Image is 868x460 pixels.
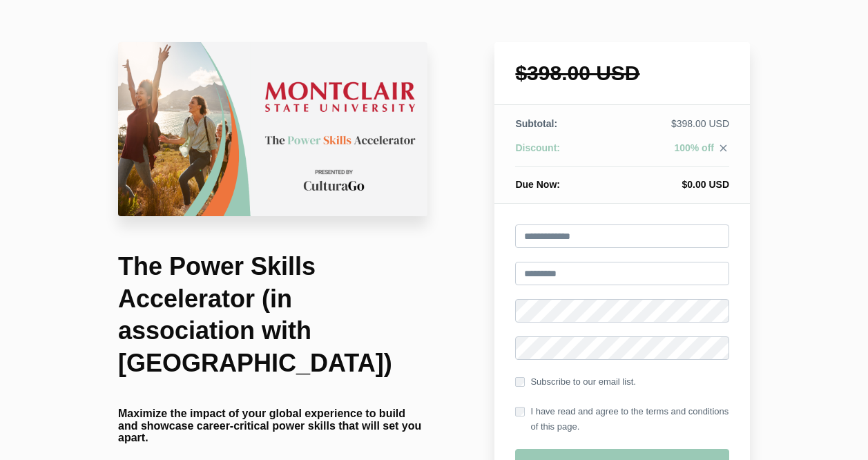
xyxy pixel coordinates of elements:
[682,179,729,190] span: $0.00 USD
[674,142,714,153] span: 100% off
[515,407,525,416] input: I have read and agree to the terms and conditions of this page.
[515,118,557,129] span: Subtotal:
[515,404,729,434] label: I have read and agree to the terms and conditions of this page.
[714,142,729,157] a: close
[515,377,525,387] input: Subscribe to our email list.
[515,63,729,84] h1: $398.00 USD
[515,374,635,390] label: Subscribe to our email list.
[608,117,729,141] td: $398.00 USD
[118,42,427,216] img: 22c75da-26a4-67b4-fa6d-d7146dedb322_Montclair.png
[118,251,427,380] h1: The Power Skills Accelerator (in association with [GEOGRAPHIC_DATA])
[118,408,427,444] h4: Maximize the impact of your global experience to build and showcase career-critical power skills ...
[717,142,729,154] i: close
[515,141,608,167] th: Discount:
[515,167,608,192] th: Due Now:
